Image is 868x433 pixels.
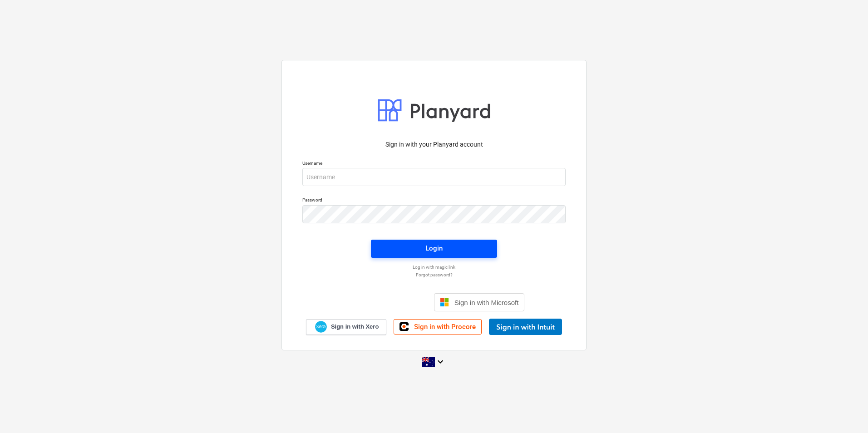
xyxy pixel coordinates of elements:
img: Xero logo [315,321,327,333]
iframe: Sign in with Google Button [339,292,431,312]
a: Log in with magic link [298,264,570,270]
a: Sign in with Procore [394,319,482,335]
span: Sign in with Procore [414,323,476,331]
span: Sign in with Xero [331,323,379,331]
span: Sign in with Microsoft [454,299,519,306]
input: Username [302,168,566,186]
div: Login [425,242,443,254]
p: Sign in with your Planyard account [302,140,566,149]
a: Sign in with Xero [306,319,387,335]
img: Microsoft logo [440,298,449,307]
p: Password [302,197,566,205]
button: Login [371,240,497,258]
i: keyboard_arrow_down [435,356,446,367]
a: Forgot password? [298,272,570,278]
p: Username [302,160,566,168]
